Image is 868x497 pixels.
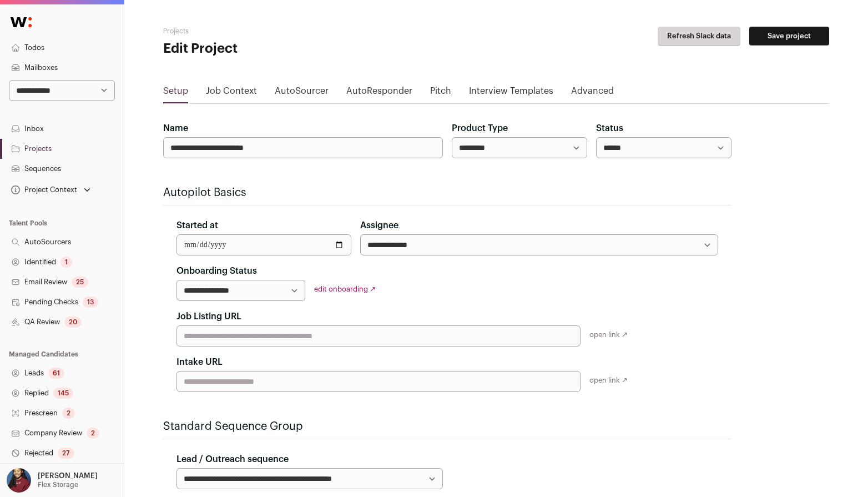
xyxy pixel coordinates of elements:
[9,185,77,194] div: Project Context
[360,219,398,232] label: Assignee
[163,40,385,58] h1: Edit Project
[72,277,88,288] div: 25
[346,84,412,102] a: AutoResponder
[749,27,829,46] button: Save project
[163,419,731,434] h2: Standard Sequence Group
[62,408,75,419] div: 2
[58,448,74,459] div: 27
[176,264,257,278] label: Onboarding Status
[38,471,98,480] p: [PERSON_NAME]
[83,297,98,308] div: 13
[53,388,73,399] div: 145
[571,84,614,102] a: Advanced
[314,285,376,293] a: edit onboarding ↗
[87,428,99,439] div: 2
[4,468,100,493] button: Open dropdown
[206,84,257,102] a: Job Context
[275,84,329,102] a: AutoSourcer
[176,355,223,369] label: Intake URL
[176,219,218,232] label: Started at
[596,122,623,135] label: Status
[9,182,93,198] button: Open dropdown
[163,84,188,102] a: Setup
[64,317,82,328] div: 20
[7,468,31,493] img: 10010497-medium_jpg
[38,480,78,489] p: Flex Storage
[163,27,385,36] h2: Projects
[176,310,241,323] label: Job Listing URL
[658,27,740,46] button: Refresh Slack data
[452,122,508,135] label: Product Type
[469,84,553,102] a: Interview Templates
[430,84,451,102] a: Pitch
[176,453,289,466] label: Lead / Outreach sequence
[60,257,72,268] div: 1
[4,11,38,33] img: Wellfound
[163,122,188,135] label: Name
[163,185,731,200] h2: Autopilot Basics
[48,368,64,379] div: 61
